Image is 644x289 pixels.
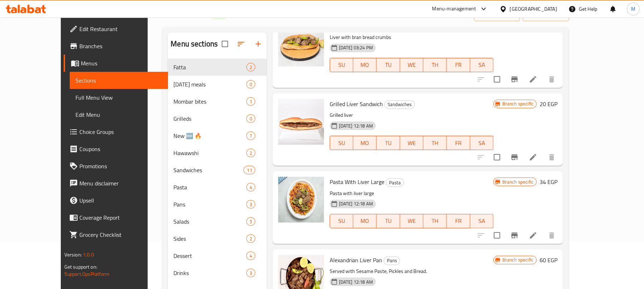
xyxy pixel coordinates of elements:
[83,250,94,259] span: 1.0.0
[247,98,255,105] span: 1
[473,216,491,226] span: SA
[247,235,255,242] span: 2
[64,38,168,55] a: Branches
[353,136,377,150] button: MO
[449,60,467,70] span: FR
[490,72,505,87] span: Select to update
[330,176,384,187] span: Pasta With Liver Large
[500,179,536,185] span: Branch specific
[64,55,168,72] a: Menus
[246,183,255,191] div: items
[379,216,397,226] span: TU
[540,255,557,265] h6: 60 EGP
[64,20,168,38] a: Edit Restaurant
[173,200,246,209] div: Pans
[173,149,246,157] div: Hawawshi
[70,72,168,89] a: Sections
[529,231,537,240] a: Edit menu item
[384,256,400,265] span: Pans
[246,217,255,226] div: items
[168,264,266,281] div: Drinks3
[64,175,168,192] a: Menu disclaimer
[246,200,255,209] div: items
[173,234,246,243] span: Sides
[543,149,560,166] button: delete
[168,247,266,264] div: Dessert4
[377,136,400,150] button: TU
[247,150,255,156] span: 2
[336,200,376,207] span: [DATE] 12:18 AM
[449,138,467,148] span: FR
[353,58,377,72] button: MO
[247,133,255,139] span: 7
[356,138,374,148] span: MO
[247,64,255,71] span: 2
[64,209,168,226] a: Coverage Report
[168,59,266,76] div: Fatta2
[470,136,493,150] button: SA
[400,214,423,228] button: WE
[64,158,168,175] a: Promotions
[173,183,246,191] div: Pasta
[247,201,255,208] span: 3
[79,162,163,170] span: Promotions
[447,214,470,228] button: FR
[386,179,404,187] span: Pasta
[330,33,493,42] p: Liver with bran bread crumbs
[540,99,557,109] h6: 20 EGP
[244,166,255,174] div: items
[330,267,493,276] p: Served with Sesame Paste, Pickles and Bread.
[64,192,168,209] a: Upsell
[330,214,353,228] button: SU
[336,123,376,129] span: [DATE] 12:18 AM
[173,63,246,71] div: Fatta
[247,218,255,225] span: 5
[330,136,353,150] button: SU
[400,58,423,72] button: WE
[529,153,537,161] a: Edit menu item
[333,60,350,70] span: SU
[173,251,246,260] span: Dessert
[426,138,444,148] span: TH
[377,58,400,72] button: TU
[246,97,255,106] div: items
[506,227,523,244] button: Branch-specific-item
[64,269,110,279] a: Support.OpsPlatform
[506,71,523,88] button: Branch-specific-item
[423,136,447,150] button: TH
[506,149,523,166] button: Branch-specific-item
[79,145,163,153] span: Coupons
[247,184,255,191] span: 4
[333,216,350,226] span: SU
[75,93,163,102] span: Full Menu View
[168,179,266,196] div: Pasta4
[75,76,163,85] span: Sections
[79,196,163,205] span: Upsell
[631,5,635,13] span: M
[244,167,255,174] span: 11
[173,217,246,226] div: Salads
[246,149,255,157] div: items
[173,131,246,140] div: New 🆕 🔥
[70,106,168,123] a: Edit Menu
[500,100,536,107] span: Branch specific
[79,179,163,188] span: Menu disclaimer
[64,250,82,259] span: Version:
[426,60,444,70] span: TH
[490,150,505,165] span: Select to update
[356,60,374,70] span: MO
[449,216,467,226] span: FR
[64,262,97,271] span: Get support on:
[384,100,415,109] div: Sandwiches
[247,270,255,276] span: 3
[173,269,246,277] div: Drinks
[168,127,266,144] div: New 🆕 🔥7
[403,138,421,148] span: WE
[168,93,266,110] div: Mombar bites1
[543,71,560,88] button: delete
[232,35,250,53] span: Sort sections
[330,255,382,265] span: Alexandrian Liver Pan
[447,58,470,72] button: FR
[246,63,255,71] div: items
